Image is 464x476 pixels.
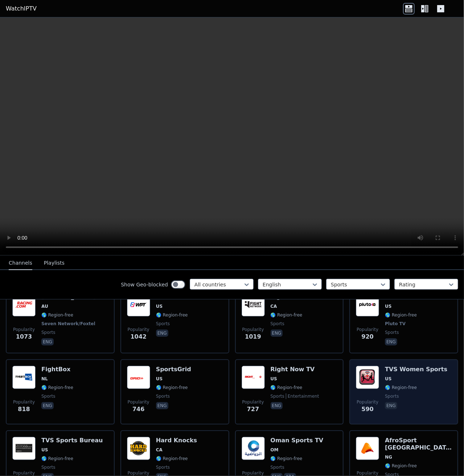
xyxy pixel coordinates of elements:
[271,447,279,453] span: OM
[356,366,379,389] img: TVS Women Sports
[41,321,95,327] span: Seven Network/Foxtel
[12,437,36,460] img: TVS Sports Bureau
[271,393,284,399] span: sports
[13,470,35,476] span: Popularity
[41,393,55,399] span: sports
[156,385,188,390] span: 🌎 Region-free
[132,405,144,414] span: 746
[385,366,447,373] h6: TVS Women Sports
[385,312,417,318] span: 🌎 Region-free
[128,399,149,405] span: Popularity
[242,327,264,332] span: Popularity
[286,393,319,399] span: entertainment
[271,376,277,382] span: US
[127,293,150,316] img: World Poker Tour
[362,332,374,341] span: 920
[41,366,73,373] h6: FightBox
[247,405,259,414] span: 727
[271,402,283,409] p: eng
[156,393,170,399] span: sports
[156,312,188,318] span: 🌎 Region-free
[41,376,48,382] span: NL
[271,385,303,390] span: 🌎 Region-free
[41,464,55,470] span: sports
[271,437,324,444] h6: Oman Sports TV
[44,256,65,270] button: Playlists
[385,402,397,409] p: eng
[41,456,73,461] span: 🌎 Region-free
[41,447,48,453] span: US
[357,399,378,405] span: Popularity
[9,256,32,270] button: Channels
[12,366,36,389] img: FightBox
[41,312,73,318] span: 🌎 Region-free
[6,4,37,13] a: WatchIPTV
[127,437,150,460] img: Hard Knocks
[156,437,197,444] h6: Hard Knocks
[362,405,374,414] span: 590
[41,437,103,444] h6: TVS Sports Bureau
[156,366,191,373] h6: SportsGrid
[385,338,397,345] p: eng
[127,366,150,389] img: SportsGrid
[130,332,147,341] span: 1042
[271,312,303,318] span: 🌎 Region-free
[242,437,265,460] img: Oman Sports TV
[271,366,319,373] h6: Right Now TV
[385,437,452,451] h6: AfroSport [GEOGRAPHIC_DATA]
[242,399,264,405] span: Popularity
[385,330,399,335] span: sports
[271,464,284,470] span: sports
[41,385,73,390] span: 🌎 Region-free
[385,463,417,469] span: 🌎 Region-free
[242,366,265,389] img: Right Now TV
[16,332,32,341] span: 1073
[121,281,168,288] label: Show Geo-blocked
[156,456,188,461] span: 🌎 Region-free
[245,332,261,341] span: 1019
[242,293,265,316] img: Fight Network
[271,303,277,309] span: CA
[356,437,379,460] img: AfroSport Nigeria
[13,399,35,405] span: Popularity
[385,376,391,382] span: US
[156,330,168,337] p: eng
[41,402,54,409] p: eng
[357,327,378,332] span: Popularity
[156,464,170,470] span: sports
[156,303,163,309] span: US
[156,321,170,327] span: sports
[156,376,163,382] span: US
[385,321,406,327] span: Pluto TV
[156,447,163,453] span: CA
[271,321,284,327] span: sports
[356,293,379,316] img: MLB
[385,454,392,460] span: NG
[41,303,48,309] span: AU
[156,402,168,409] p: eng
[13,327,35,332] span: Popularity
[12,293,36,316] img: Racing.com
[271,330,283,337] p: eng
[242,470,264,476] span: Popularity
[385,385,417,390] span: 🌎 Region-free
[385,393,399,399] span: sports
[128,470,149,476] span: Popularity
[41,330,55,335] span: sports
[18,405,30,414] span: 818
[41,338,54,345] p: eng
[128,327,149,332] span: Popularity
[357,470,378,476] span: Popularity
[271,456,303,461] span: 🌎 Region-free
[385,303,391,309] span: US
